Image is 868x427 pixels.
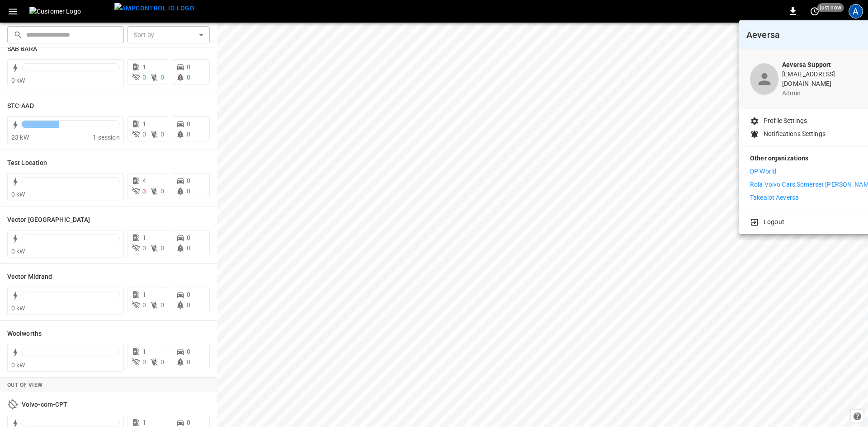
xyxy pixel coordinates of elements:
[764,116,807,126] p: Profile Settings
[764,217,784,227] p: Logout
[750,193,799,202] p: Takealot Aeversa
[782,61,831,68] b: Aeversa Support
[764,129,826,139] p: Notifications Settings
[750,167,776,176] p: DP World
[750,63,778,95] div: profile-icon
